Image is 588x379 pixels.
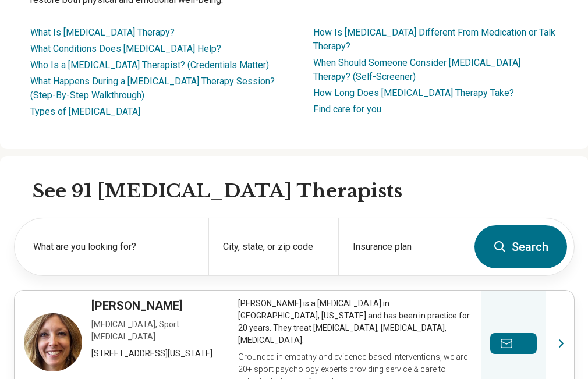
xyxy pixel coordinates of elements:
a: Find care for you [313,104,381,115]
a: How Is [MEDICAL_DATA] Different From Medication or Talk Therapy? [313,27,555,52]
a: What Is [MEDICAL_DATA] Therapy? [30,27,175,38]
h2: See 91 [MEDICAL_DATA] Therapists [33,179,575,204]
a: When Should Someone Consider [MEDICAL_DATA] Therapy? (Self-Screener) [313,57,520,82]
button: Search [474,225,567,268]
button: Send a message [490,333,537,354]
label: What are you looking for? [33,240,194,254]
a: How Long Does [MEDICAL_DATA] Therapy Take? [313,87,514,98]
a: What Conditions Does [MEDICAL_DATA] Help? [30,43,221,54]
a: Types of [MEDICAL_DATA] [30,106,140,117]
a: What Happens During a [MEDICAL_DATA] Therapy Session? (Step-By-Step Walkthrough) [30,76,275,101]
a: Who Is a [MEDICAL_DATA] Therapist? (Credentials Matter) [30,59,269,70]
